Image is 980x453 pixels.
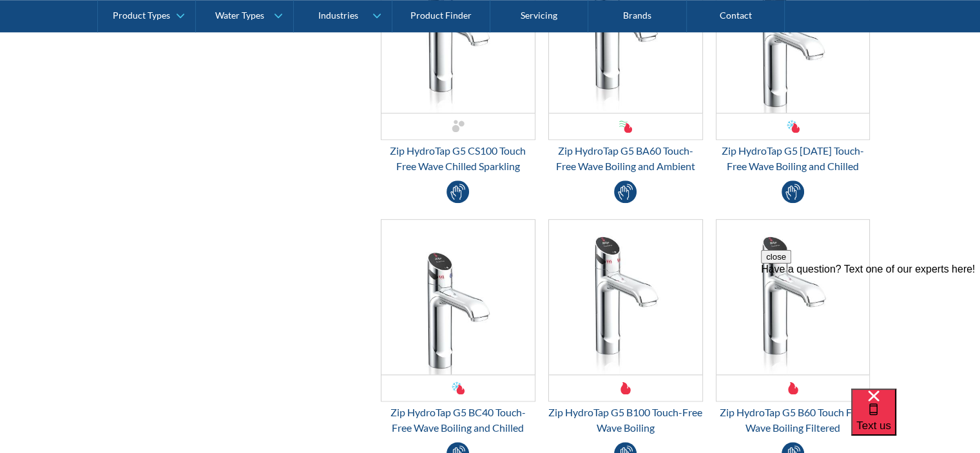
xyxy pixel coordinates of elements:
[549,220,702,374] img: Zip HydroTap G5 B100 Touch-Free Wave Boiling
[318,10,358,21] div: Industries
[716,219,870,436] a: Zip HydroTap G5 B60 Touch Free Wave Boiling FilteredZip HydroTap G5 B60 Touch Free Wave Boiling F...
[548,405,703,436] div: Zip HydroTap G5 B100 Touch-Free Wave Boiling
[851,389,980,453] iframe: podium webchat widget bubble
[716,405,870,436] div: Zip HydroTap G5 B60 Touch Free Wave Boiling Filtered
[548,219,703,436] a: Zip HydroTap G5 B100 Touch-Free Wave BoilingZip HydroTap G5 B100 Touch-Free Wave Boiling
[716,143,870,174] div: Zip HydroTap G5 [DATE] Touch-Free Wave Boiling and Chilled
[381,405,535,436] div: Zip HydroTap G5 BC40 Touch-Free Wave Boiling and Chilled
[381,219,535,436] a: Zip HydroTap G5 BC40 Touch-Free Wave Boiling and ChilledZip HydroTap G5 BC40 Touch-Free Wave Boil...
[761,250,980,405] iframe: podium webchat widget prompt
[381,143,535,174] div: Zip HydroTap G5 CS100 Touch Free Wave Chilled Sparkling
[113,10,170,21] div: Product Types
[215,10,264,21] div: Water Types
[381,220,535,374] img: Zip HydroTap G5 BC40 Touch-Free Wave Boiling and Chilled
[548,143,703,174] div: Zip HydroTap G5 BA60 Touch-Free Wave Boiling and Ambient
[716,220,870,374] img: Zip HydroTap G5 B60 Touch Free Wave Boiling Filtered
